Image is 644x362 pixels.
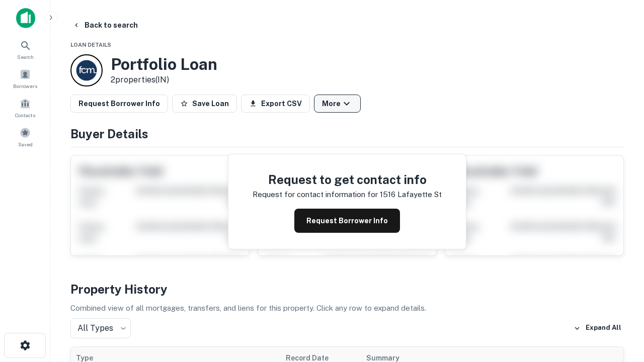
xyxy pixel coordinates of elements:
div: All Types [70,318,131,338]
a: Contacts [3,94,47,121]
a: Saved [3,123,47,150]
iframe: Chat Widget [594,282,644,330]
button: Back to search [68,16,142,34]
span: Borrowers [13,82,37,90]
button: More [314,95,361,113]
p: Request for contact information for [253,189,378,201]
span: Loan Details [70,42,111,48]
span: Search [17,53,34,61]
h4: Buyer Details [70,125,624,143]
p: 2 properties (IN) [111,74,217,86]
button: Request Borrower Info [294,209,400,233]
h4: Request to get contact info [253,170,442,189]
button: Save Loan [172,95,237,113]
button: Export CSV [241,95,310,113]
p: 1516 lafayette st [380,189,442,201]
img: capitalize-icon.png [16,8,35,28]
span: Saved [18,140,33,148]
span: Contacts [15,111,35,119]
button: Expand All [571,321,624,336]
p: Combined view of all mortgages, transfers, and liens for this property. Click any row to expand d... [70,302,624,314]
h3: Portfolio Loan [111,55,217,74]
a: Borrowers [3,65,47,92]
a: Search [3,36,47,63]
h4: Property History [70,280,624,298]
button: Request Borrower Info [70,95,168,113]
